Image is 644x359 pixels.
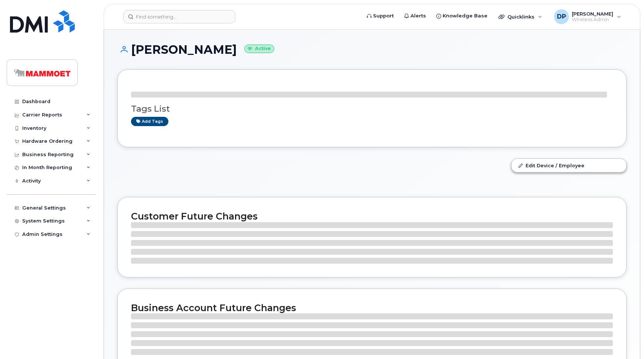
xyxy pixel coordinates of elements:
small: Active [244,45,274,53]
a: Edit Device / Employee [511,159,626,172]
h3: Tags List [131,104,613,113]
h2: Customer Future Changes [131,211,613,222]
a: Add tags [131,117,168,126]
h2: Business Account Future Changes [131,302,613,313]
h1: [PERSON_NAME] [117,43,627,56]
